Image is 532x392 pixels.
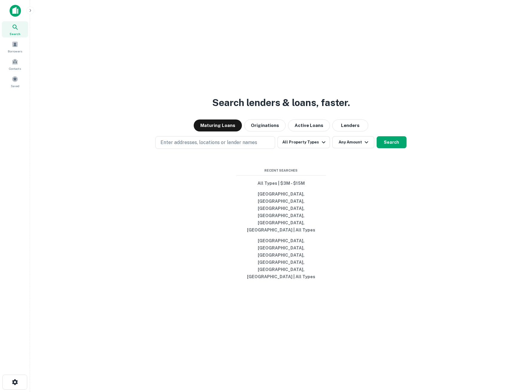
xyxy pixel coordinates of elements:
[278,136,330,148] button: All Property Types
[236,168,326,173] span: Recent Searches
[288,119,330,131] button: Active Loans
[377,136,407,148] button: Search
[155,136,275,149] button: Enter addresses, locations or lender names
[332,136,374,148] button: Any Amount
[212,96,350,110] h3: Search lenders & loans, faster.
[160,139,257,146] p: Enter addresses, locations or lender names
[9,66,21,71] span: Contacts
[2,73,28,90] a: Saved
[332,119,368,131] button: Lenders
[236,178,326,189] button: All Types | $3M - $15M
[10,31,20,36] span: Search
[236,189,326,235] button: [GEOGRAPHIC_DATA], [GEOGRAPHIC_DATA], [GEOGRAPHIC_DATA], [GEOGRAPHIC_DATA], [GEOGRAPHIC_DATA], [G...
[8,49,22,54] span: Borrowers
[194,119,242,131] button: Maturing Loans
[11,84,19,88] span: Saved
[2,56,28,72] a: Contacts
[2,39,28,55] a: Borrowers
[236,235,326,282] button: [GEOGRAPHIC_DATA], [GEOGRAPHIC_DATA], [GEOGRAPHIC_DATA], [GEOGRAPHIC_DATA], [GEOGRAPHIC_DATA], [G...
[502,344,532,373] iframe: Chat Widget
[10,5,21,17] img: capitalize-icon.png
[244,119,286,131] button: Originations
[2,21,28,37] a: Search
